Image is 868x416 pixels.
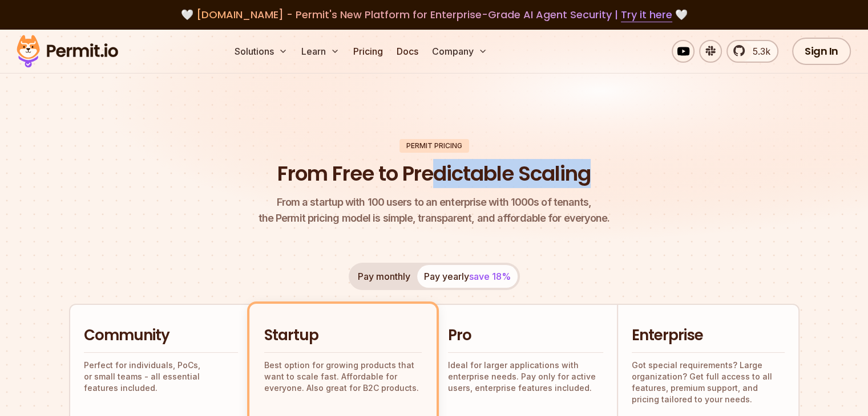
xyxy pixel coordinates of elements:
[11,32,123,71] img: Permit logo
[259,194,610,226] p: the Permit pricing model is simple, transparent, and affordable for everyone.
[399,139,469,153] div: Permit Pricing
[632,325,785,346] h2: Enterprise
[726,40,778,63] a: 5.3k
[746,44,770,58] span: 5.3k
[448,360,603,394] p: Ideal for larger applications with enterprise needs. Pay only for active users, enterprise featur...
[264,360,422,394] p: Best option for growing products that want to scale fast. Affordable for everyone. Also great for...
[297,40,344,63] button: Learn
[84,360,238,394] p: Perfect for individuals, PoCs, or small teams - all essential features included.
[264,325,422,346] h2: Startup
[621,7,672,22] a: Try it here
[427,40,492,63] button: Company
[792,38,851,65] a: Sign In
[277,160,591,188] h1: From Free to Predictable Scaling
[259,194,610,210] span: From a startup with 100 users to an enterprise with 1000s of tenants,
[351,265,417,288] button: Pay monthly
[27,7,841,23] div: 🤍 🤍
[84,325,238,346] h2: Community
[392,40,423,63] a: Docs
[230,40,292,63] button: Solutions
[349,40,387,63] a: Pricing
[448,325,603,346] h2: Pro
[196,7,672,22] span: [DOMAIN_NAME] - Permit's New Platform for Enterprise-Grade AI Agent Security |
[632,360,785,405] p: Got special requirements? Large organization? Get full access to all features, premium support, a...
